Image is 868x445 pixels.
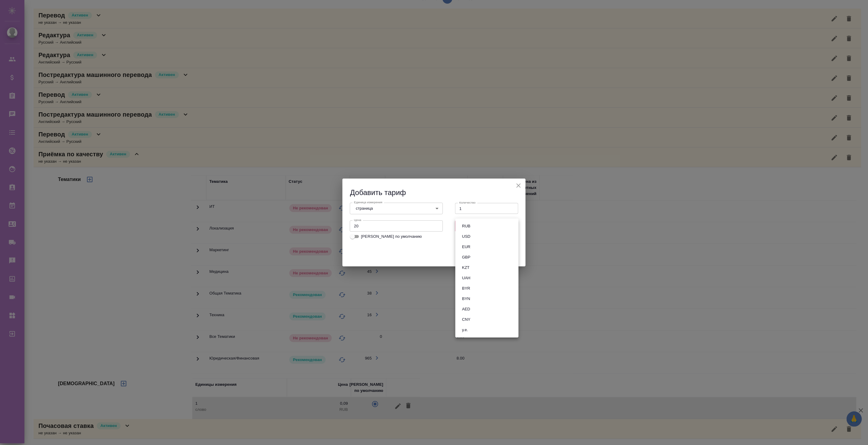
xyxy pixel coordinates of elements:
[460,295,472,302] button: BYN
[460,254,472,261] button: GBP
[460,275,472,281] button: UAH
[460,223,472,230] button: RUB
[460,327,470,333] button: у.е.
[460,285,472,292] button: BYR
[460,233,472,240] button: USD
[460,316,472,323] button: CNY
[460,244,472,250] button: EUR
[460,264,472,271] button: KZT
[460,306,472,313] button: AED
